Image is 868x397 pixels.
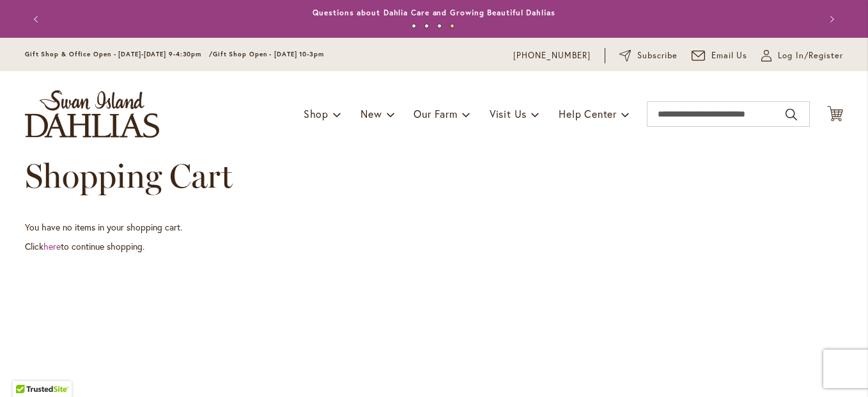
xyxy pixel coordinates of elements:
button: 3 of 4 [437,24,442,28]
button: Previous [25,6,50,32]
a: [PHONE_NUMBER] [513,49,591,62]
button: 2 of 4 [424,24,429,28]
a: here [43,240,61,252]
span: Subscribe [637,49,678,62]
a: Questions about Dahlia Care and Growing Beautiful Dahlias [313,8,555,17]
a: store logo [25,90,159,138]
a: Email Us [692,49,748,62]
a: Log In/Register [761,49,843,62]
a: Subscribe [619,49,678,62]
span: New [360,107,382,120]
span: Help Center [559,107,617,120]
span: Shopping Cart [25,156,233,196]
span: Email Us [711,49,748,62]
span: Visit Us [490,107,527,120]
p: You have no items in your shopping cart. [25,221,843,234]
span: Gift Shop Open - [DATE] 10-3pm [213,50,324,58]
iframe: Launch Accessibility Center [10,352,45,387]
span: Log In/Register [778,49,843,62]
p: Click to continue shopping. [25,240,843,253]
span: Shop [304,107,329,120]
span: Our Farm [414,107,457,120]
button: 1 of 4 [412,24,416,28]
button: 4 of 4 [450,24,454,28]
button: Next [818,6,843,32]
span: Gift Shop & Office Open - [DATE]-[DATE] 9-4:30pm / [25,50,213,58]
